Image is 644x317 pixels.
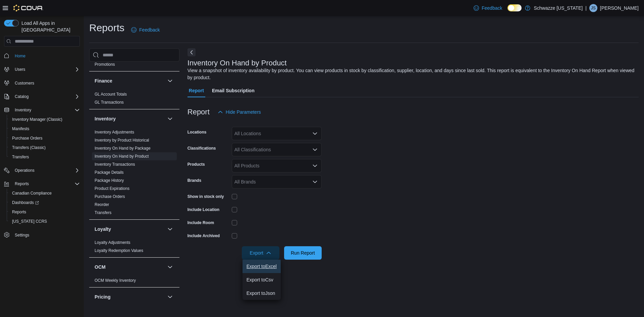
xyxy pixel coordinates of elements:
[507,4,522,11] input: Dark Mode
[89,21,124,35] h1: Reports
[15,81,34,86] span: Customers
[95,210,111,215] span: Transfers
[95,186,129,191] a: Product Expirations
[95,62,115,67] a: Promotions
[95,178,124,183] a: Package History
[15,107,31,113] span: Inventory
[95,178,124,183] span: Package History
[15,232,29,238] span: Settings
[242,246,279,260] button: Export
[95,210,111,215] a: Transfers
[1,92,83,101] button: Catalog
[166,225,174,233] button: Loyalty
[95,146,151,151] span: Inventory On Hand by Package
[7,115,83,124] button: Inventory Manager (Classic)
[12,93,80,101] span: Catalog
[7,189,83,198] button: Canadian Compliance
[12,79,80,87] span: Customers
[4,48,80,257] nav: Complex example
[95,264,106,270] h3: OCM
[13,5,43,11] img: Cova
[12,136,43,141] span: Purchase Orders
[15,94,29,99] span: Catalog
[95,294,110,300] h3: Pricing
[95,115,165,122] button: Inventory
[12,52,28,60] a: Home
[7,207,83,217] button: Reports
[187,146,216,151] label: Classifications
[95,154,149,159] span: Inventory On Hand by Product
[187,108,210,116] h3: Report
[95,240,130,245] span: Loyalty Adjustments
[243,286,281,300] button: Export toJson
[12,106,80,114] span: Inventory
[12,200,39,205] span: Dashboards
[312,179,318,184] button: Open list of options
[95,115,116,122] h3: Inventory
[166,77,174,85] button: Finance
[246,246,275,260] span: Export
[9,144,48,152] a: Transfers (Classic)
[95,162,135,167] a: Inventory Transactions
[12,79,37,87] a: Customers
[15,53,25,59] span: Home
[1,179,83,189] button: Reports
[1,166,83,175] button: Operations
[166,115,174,123] button: Inventory
[95,248,143,253] a: Loyalty Redemption Values
[187,178,201,183] label: Brands
[95,146,151,151] a: Inventory On Hand by Package
[212,84,255,97] span: Email Subscription
[1,51,83,60] button: Home
[12,145,46,150] span: Transfers (Classic)
[600,4,639,12] p: [PERSON_NAME]
[12,231,32,239] a: Settings
[1,230,83,240] button: Settings
[187,67,635,81] div: View a snapshot of inventory availability by product. You can view products in stock by classific...
[12,154,29,160] span: Transfers
[9,199,80,207] span: Dashboards
[12,219,47,224] span: [US_STATE] CCRS
[585,4,587,12] p: |
[12,209,26,215] span: Reports
[9,125,80,133] span: Manifests
[284,246,322,260] button: Run Report
[89,90,179,109] div: Finance
[12,51,80,60] span: Home
[95,77,112,84] h3: Finance
[15,181,29,187] span: Reports
[1,65,83,74] button: Users
[9,208,29,216] a: Reports
[95,202,109,207] a: Reorder
[187,194,224,199] label: Show in stock only
[95,100,124,105] a: GL Transactions
[139,27,160,33] span: Feedback
[1,78,83,88] button: Customers
[7,217,83,226] button: [US_STATE] CCRS
[95,92,127,97] a: GL Account Totals
[95,194,125,199] span: Purchase Orders
[95,92,127,97] span: GL Account Totals
[95,240,130,245] a: Loyalty Adjustments
[12,180,80,188] span: Reports
[95,226,111,232] h3: Loyalty
[534,4,583,12] p: Schwazze [US_STATE]
[243,273,281,286] button: Export toCsv
[95,278,136,283] a: OCM Weekly Inventory
[187,220,214,225] label: Include Room
[247,264,277,269] span: Export to Excel
[9,217,50,225] a: [US_STATE] CCRS
[9,208,80,216] span: Reports
[291,250,315,256] span: Run Report
[95,294,165,300] button: Pricing
[7,124,83,134] button: Manifests
[95,138,149,143] a: Inventory by Product Historical
[12,231,80,239] span: Settings
[7,143,83,152] button: Transfers (Classic)
[9,125,32,133] a: Manifests
[95,202,109,207] span: Reorder
[9,199,42,207] a: Dashboards
[128,23,162,37] a: Feedback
